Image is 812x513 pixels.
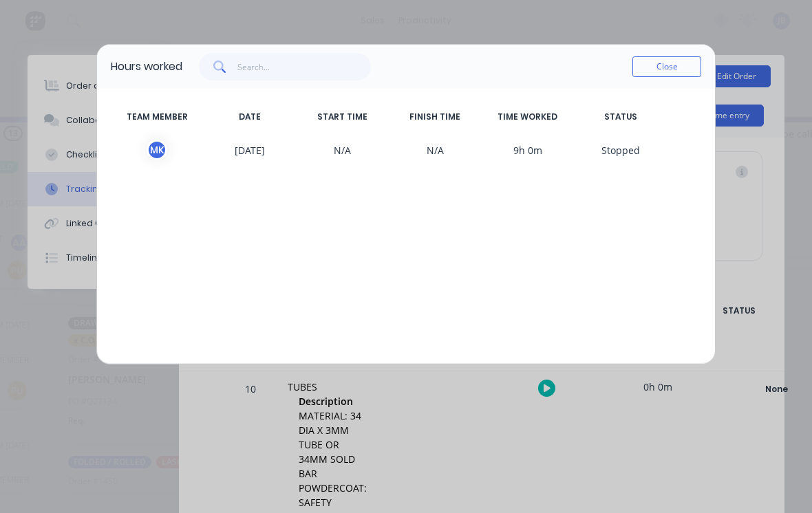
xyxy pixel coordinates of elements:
[482,140,575,160] span: 9h 0m
[296,111,389,123] span: START TIME
[147,140,167,160] div: M K
[237,53,372,80] input: Search...
[632,56,701,77] button: Close
[111,111,204,123] span: TEAM MEMBER
[111,58,182,75] div: Hours worked
[389,140,482,160] span: N/A
[204,140,297,160] span: [DATE]
[482,111,575,123] span: TIME WORKED
[574,111,667,123] span: STATUS
[204,111,297,123] span: DATE
[296,140,389,160] span: N/A
[574,140,667,160] span: S topped
[389,111,482,123] span: FINISH TIME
